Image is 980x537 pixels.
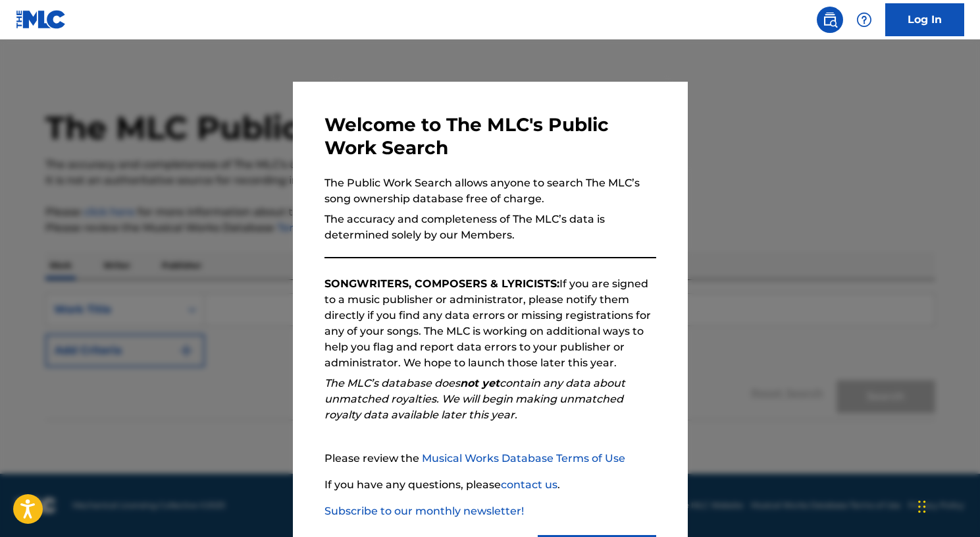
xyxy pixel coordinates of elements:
p: Please review the [324,451,656,466]
p: The Public Work Search allows anyone to search The MLC’s song ownership database free of charge. [324,175,656,207]
img: search [822,12,838,28]
img: MLC Logo [16,10,66,29]
p: If you have any questions, please . [324,477,656,493]
a: Public Search [817,7,843,33]
em: The MLC’s database does contain any data about unmatched royalties. We will begin making unmatche... [324,377,625,421]
iframe: Chat Widget [914,474,980,537]
h3: Welcome to The MLC's Public Work Search [324,113,656,159]
a: Musical Works Database Terms of Use [422,452,625,465]
a: contact us [501,478,557,491]
strong: not yet [460,377,500,389]
div: Help [851,7,877,33]
img: help [856,12,872,28]
strong: SONGWRITERS, COMPOSERS & LYRICISTS: [324,277,559,290]
a: Subscribe to our monthly newsletter! [324,505,524,517]
div: Drag [918,487,926,526]
p: The accuracy and completeness of The MLC’s data is determined solely by our Members. [324,212,656,243]
p: If you are signed to a music publisher or administrator, please notify them directly if you find ... [324,276,656,371]
a: Log In [885,3,964,36]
